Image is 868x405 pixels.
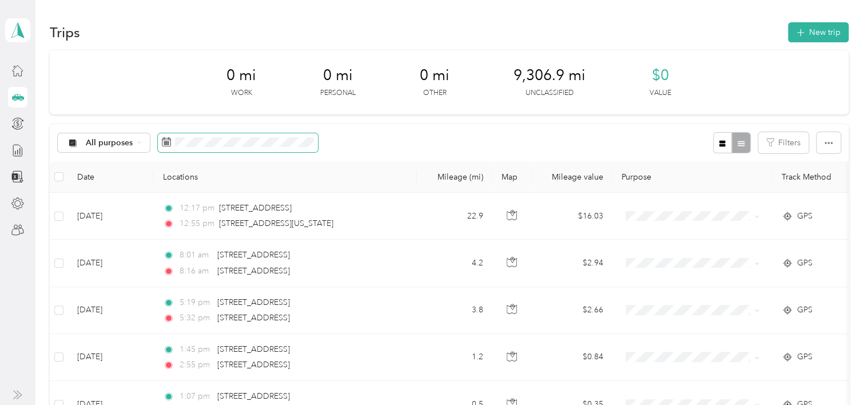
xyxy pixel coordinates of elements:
span: 0 mi [420,66,449,85]
th: Mileage value [532,161,612,193]
span: [STREET_ADDRESS] [217,266,290,276]
span: GPS [797,257,813,269]
p: Personal [320,88,356,98]
span: 0 mi [323,66,353,85]
span: 12:55 pm [180,217,214,230]
p: Other [423,88,447,98]
span: [STREET_ADDRESS] [217,391,290,401]
span: 5:32 pm [180,312,212,324]
span: 1:07 pm [180,390,212,403]
span: 1:45 pm [180,343,212,356]
span: 0 mi [226,66,256,85]
span: GPS [797,351,813,363]
p: Unclassified [525,88,574,98]
span: [STREET_ADDRESS] [217,313,290,323]
span: GPS [797,304,813,316]
td: [DATE] [68,193,154,240]
th: Mileage (mi) [417,161,492,193]
span: [STREET_ADDRESS] [217,297,290,307]
td: 4.2 [417,240,492,287]
td: [DATE] [68,287,154,334]
td: [DATE] [68,334,154,381]
span: 9,306.9 mi [513,66,586,85]
span: 12:17 pm [180,202,214,215]
span: GPS [797,210,813,223]
span: $0 [652,66,669,85]
span: 2:55 pm [180,359,212,371]
p: Work [231,88,252,98]
span: 8:16 am [180,265,212,277]
span: [STREET_ADDRESS] [217,360,290,370]
th: Locations [154,161,417,193]
th: Date [68,161,154,193]
td: $0.84 [532,334,612,381]
span: All purposes [86,139,133,147]
span: 8:01 am [180,249,212,261]
td: [DATE] [68,240,154,287]
h1: Trips [50,26,80,38]
th: Track Method [773,161,853,193]
td: $16.03 [532,193,612,240]
span: 5:19 pm [180,296,212,309]
span: [STREET_ADDRESS] [217,344,290,354]
span: [STREET_ADDRESS] [217,250,290,260]
td: 22.9 [417,193,492,240]
td: $2.66 [532,287,612,334]
th: Purpose [612,161,773,193]
button: New trip [788,22,849,42]
iframe: Everlance-gr Chat Button Frame [804,341,868,405]
td: 3.8 [417,287,492,334]
span: [STREET_ADDRESS] [219,203,292,213]
span: [STREET_ADDRESS][US_STATE] [219,219,333,228]
td: 1.2 [417,334,492,381]
button: Filters [758,132,809,153]
td: $2.94 [532,240,612,287]
th: Map [492,161,532,193]
p: Value [650,88,671,98]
